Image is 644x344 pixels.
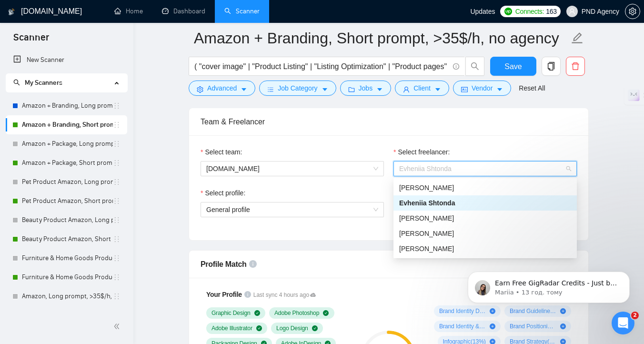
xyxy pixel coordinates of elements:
span: setting [625,8,640,15]
span: Profile Match [201,260,247,268]
button: setting [625,4,640,19]
span: info-circle [249,260,257,268]
span: Your Profile [206,291,242,298]
button: copy [542,57,561,76]
span: plus-circle [560,324,566,329]
span: 2 [631,312,639,319]
label: Select team: [201,147,242,157]
a: Beauty Product Amazon, Short prompt, >35$/h, no agency [22,230,113,249]
button: Save [490,57,536,76]
span: holder [113,102,121,110]
img: upwork-logo.png [504,8,512,15]
span: copy [542,62,560,71]
span: caret-down [322,86,328,93]
a: Amazon + Branding, Short prompt, >35$/h, no agency [22,115,113,134]
li: Pet Product Amazon, Long prompt, >35$/h, no agency [6,172,127,192]
img: logo [8,4,15,20]
input: Scanner name... [194,26,569,50]
button: barsJob Categorycaret-down [259,81,336,96]
a: Pet Product Amazon, Long prompt, >35$/h, no agency [22,172,113,192]
a: dashboardDashboard [162,7,205,15]
span: My Scanners [13,79,62,87]
span: holder [113,121,121,129]
span: edit [571,32,584,44]
iframe: Intercom notifications повідомлення [453,252,644,318]
span: [PERSON_NAME] [399,230,454,237]
span: caret-down [376,86,383,93]
span: double-left [113,322,123,331]
a: Amazon + Branding, Long prompt, >35$/h, no agency [22,96,113,115]
span: info-circle [453,63,459,70]
span: [PERSON_NAME] [399,214,454,222]
a: New Scanner [13,51,120,70]
span: bars [267,86,274,93]
a: Pet Product Amazon, Short prompt, >35$/h, no agency [22,192,113,211]
span: info-circle [244,291,251,298]
span: Updates [470,8,495,15]
button: userClientcaret-down [395,81,449,96]
button: folderJobscaret-down [340,81,392,96]
span: Brand Identity Design ( 33 %) [439,307,486,315]
li: Amazon + Branding, Short prompt, >35$/h, no agency [6,115,127,134]
button: settingAdvancedcaret-down [189,81,255,96]
span: SHTONDA.DESIGN [206,162,378,176]
span: check-circle [312,325,318,331]
span: Adobe Illustrator [211,324,252,332]
li: Beauty Product Amazon, Short prompt, >35$/h, no agency [6,230,127,249]
a: Furniture & Home Goods Product Amazon, Short prompt, >35$/h, no agency [22,268,113,287]
input: Search Freelance Jobs... [194,61,449,72]
li: Amazon, Long prompt, >35$/h, no agency [6,287,127,306]
li: Furniture & Home Goods Product Amazon, Short prompt, >35$/h, no agency [6,268,127,287]
span: Jobs [359,83,373,93]
li: Pet Product Amazon, Short prompt, >35$/h, no agency [6,192,127,211]
li: Beauty Product Amazon, Long prompt, >35$/h, no agency [6,211,127,230]
span: Vendor [472,83,493,93]
span: holder [113,197,121,205]
span: My Scanners [25,79,62,87]
span: holder [113,216,121,224]
a: setting [625,8,640,15]
span: Scanner [6,30,57,51]
li: New Scanner [6,51,127,70]
span: [PERSON_NAME] [399,245,454,253]
a: Beauty Product Amazon, Long prompt, >35$/h, no agency [22,211,113,230]
a: Reset All [519,83,545,93]
a: Amazon + Package, Short prompt, >35$/h, no agency [22,153,113,172]
span: caret-down [241,86,247,93]
span: holder [113,140,121,148]
span: check-circle [256,325,262,331]
a: searchScanner [224,7,260,15]
li: Furniture & Home Goods Product Amazon, Long prompt, >35$/h, no agency [6,249,127,268]
span: Evheniia Shtonda [399,165,452,172]
span: Advanced [207,83,237,93]
span: Brand Positioning ( 27 %) [510,323,556,330]
li: Amazon + Package, Short prompt, >35$/h, no agency [6,153,127,172]
span: Job Category [278,83,317,93]
span: delete [566,62,584,71]
span: user [569,8,575,15]
li: Amazon + Package, Long prompt, >35$/h, no agency [6,134,127,153]
span: Connects: [515,6,544,17]
span: [PERSON_NAME] [399,184,454,192]
li: Amazon, Short prompt, >35$/h, no agency [6,306,127,325]
span: idcard [461,86,468,93]
span: holder [113,273,121,281]
span: search [13,79,20,86]
span: Graphic Design [211,309,251,317]
span: Logo Design [276,324,308,332]
span: Adobe Photoshop [274,309,319,317]
span: Evheniia Shtonda [399,199,455,207]
button: search [465,57,484,76]
a: Furniture & Home Goods Product Amazon, Long prompt, >35$/h, no agency [22,249,113,268]
span: setting [197,86,203,93]
span: Client [413,83,431,93]
span: holder [113,235,121,243]
span: folder [348,86,355,93]
span: Select profile: [205,188,245,198]
span: search [466,62,484,71]
span: caret-down [496,86,503,93]
span: caret-down [434,86,441,93]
